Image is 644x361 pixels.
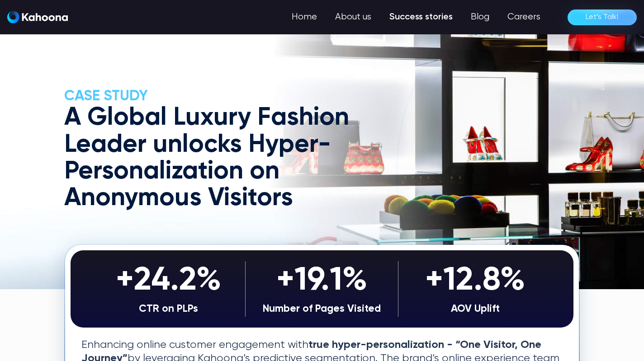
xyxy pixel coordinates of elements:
img: Kahoona logo white [7,11,68,23]
a: Blog [462,8,498,26]
div: CTR on PLPs [97,301,241,317]
a: home [7,11,68,24]
div: Let’s Talk! [586,10,619,24]
a: About us [326,8,380,26]
a: Home [283,8,326,26]
h1: A Global Luxury Fashion Leader unlocks Hyper-Personalization on Anonymous Visitors [64,105,383,212]
div: +24.2% [97,261,241,301]
a: Success stories [380,8,462,26]
div: AOV Uplift [403,301,547,317]
a: Let’s Talk! [568,9,637,25]
a: Careers [498,8,549,26]
div: +12.8% [403,261,547,301]
div: +19.1% [250,261,394,301]
h2: CASE Study [64,88,383,105]
div: Number of Pages Visited [250,301,394,317]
